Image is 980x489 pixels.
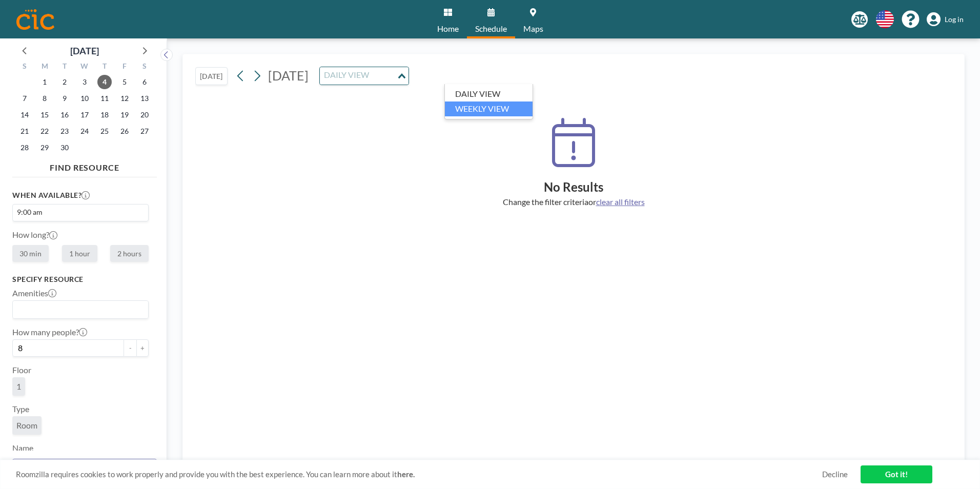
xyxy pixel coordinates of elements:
[12,245,49,262] label: 30 min
[15,207,44,217] span: 9:00 am
[12,230,57,239] label: How long?
[927,12,964,27] a: Log in
[124,339,136,357] button: -
[475,25,507,33] span: Schedule
[94,60,114,74] div: T
[13,205,148,220] div: Search for option
[57,124,72,138] span: Tuesday, September 23, 2025
[268,68,309,83] span: [DATE]
[523,25,543,33] span: Maps
[137,108,152,122] span: Saturday, September 20, 2025
[437,25,459,33] span: Home
[77,75,92,89] span: Wednesday, September 3, 2025
[136,339,149,357] button: +
[37,140,52,155] span: Monday, September 29, 2025
[12,404,29,414] label: Type
[117,124,132,138] span: Friday, September 26, 2025
[16,420,37,431] span: Room
[17,124,32,138] span: Sunday, September 21, 2025
[110,245,149,262] label: 2 hours
[35,60,55,74] div: M
[13,301,148,318] div: Search for option
[16,381,21,392] span: 1
[77,108,92,122] span: Wednesday, September 17, 2025
[137,124,152,138] span: Saturday, September 27, 2025
[55,60,75,74] div: T
[12,365,31,375] label: Floor
[822,470,848,479] a: Decline
[114,60,134,74] div: F
[588,197,596,207] span: or
[117,108,132,122] span: Friday, September 19, 2025
[75,60,95,74] div: W
[195,179,952,195] h2: No Results
[117,91,132,106] span: Friday, September 12, 2025
[15,60,35,74] div: S
[117,75,132,89] span: Friday, September 5, 2025
[97,124,112,138] span: Thursday, September 25, 2025
[16,9,54,30] img: organization-logo
[77,124,92,138] span: Wednesday, September 24, 2025
[320,67,409,85] div: Search for option
[137,91,152,106] span: Saturday, September 13, 2025
[17,91,32,106] span: Sunday, September 7, 2025
[70,44,99,58] div: [DATE]
[37,91,52,106] span: Monday, September 8, 2025
[62,245,97,262] label: 1 hour
[12,327,87,337] label: How many people?
[37,108,52,122] span: Monday, September 15, 2025
[397,470,415,479] a: here.
[97,108,112,122] span: Thursday, September 18, 2025
[77,91,92,106] span: Wednesday, September 10, 2025
[445,101,533,116] li: WEEKLY VIEW
[37,124,52,138] span: Monday, September 22, 2025
[12,443,33,453] label: Name
[14,303,142,316] input: Search for option
[445,87,533,101] li: DAILY VIEW
[57,75,72,89] span: Tuesday, September 2, 2025
[57,140,72,155] span: Tuesday, September 30, 2025
[596,197,645,207] span: clear all filters
[16,470,822,479] span: Roomzilla requires cookies to work properly and provide you with the best experience. You can lea...
[45,207,142,218] input: Search for option
[12,288,56,298] label: Amenities
[37,75,52,89] span: Monday, September 1, 2025
[134,60,154,74] div: S
[503,197,588,207] span: Change the filter criteria
[137,75,152,89] span: Saturday, September 6, 2025
[12,459,157,477] button: Clear all filters
[57,108,72,122] span: Tuesday, September 16, 2025
[945,15,964,24] span: Log in
[97,75,112,89] span: Thursday, September 4, 2025
[97,91,112,106] span: Thursday, September 11, 2025
[861,465,932,483] a: Got it!
[321,69,396,83] input: Search for option
[12,158,157,173] h4: FIND RESOURCE
[57,91,72,106] span: Tuesday, September 9, 2025
[195,67,228,85] button: [DATE]
[12,275,149,284] h3: Specify resource
[17,108,32,122] span: Sunday, September 14, 2025
[17,140,32,155] span: Sunday, September 28, 2025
